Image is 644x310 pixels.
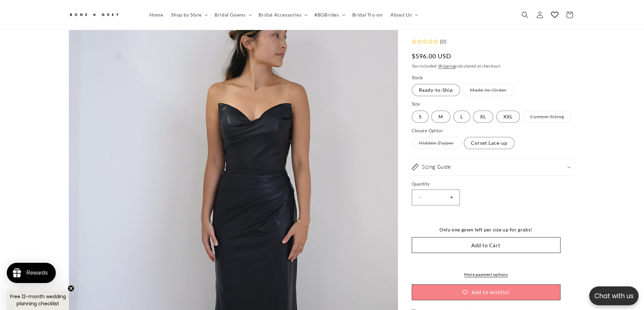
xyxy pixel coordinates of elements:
span: About Us [390,12,412,18]
span: #BGBrides [314,12,339,18]
summary: About Us [386,8,421,22]
a: More payment options [412,272,560,278]
summary: Bridal Gowns [211,8,255,22]
a: Write a review [45,38,75,44]
legend: Stock [412,75,424,81]
span: Free 12-month wedding planning checklist [10,293,66,307]
span: Shop by Style [171,12,201,18]
button: Add to Cart [412,237,560,253]
span: Home [149,12,163,18]
a: Shipping [438,63,456,68]
span: Bridal Accessories [259,12,301,18]
a: Home [145,8,167,22]
summary: Bridal Accessories [255,8,310,22]
button: Close teaser [68,285,74,292]
label: Custom Sizing [523,111,571,123]
span: Bridal Gowns [215,12,245,18]
a: Bridal Try-on [348,8,387,22]
label: M [431,111,450,123]
div: Only one gown left per size up for grabs! [412,225,560,234]
span: Bridal Try-on [352,12,383,18]
legend: Size [412,101,421,108]
button: Write a review [462,10,507,22]
p: Chat with us [589,291,639,301]
button: Add to wishlist [412,284,560,300]
label: Quantity [412,181,560,188]
img: Bone and Grey Bridal [69,9,119,21]
label: XXL [496,111,520,123]
div: Free 12-month wedding planning checklistClose teaser [7,290,69,310]
summary: Search [518,7,532,22]
label: Corset Lace-up [464,137,515,149]
summary: Sizing Guide [412,159,576,176]
div: (0) [438,37,447,47]
h2: Sizing Guide [422,164,451,171]
label: S [412,111,429,123]
label: Made-to-Order [463,84,514,96]
summary: Shop by Style [167,8,211,22]
span: $596.00 USD [412,52,452,61]
legend: Closure Option [412,128,444,134]
label: Hidden Zipper [412,137,461,149]
a: Bone and Grey Bridal [66,7,139,23]
div: Tax included. calculated at checkout. [412,63,576,69]
label: L [453,111,470,123]
summary: #BGBrides [310,8,348,22]
div: Rewards [26,270,48,276]
label: XL [473,111,493,123]
button: Open chatbox [589,286,639,305]
label: Ready-to-Ship [412,84,460,96]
